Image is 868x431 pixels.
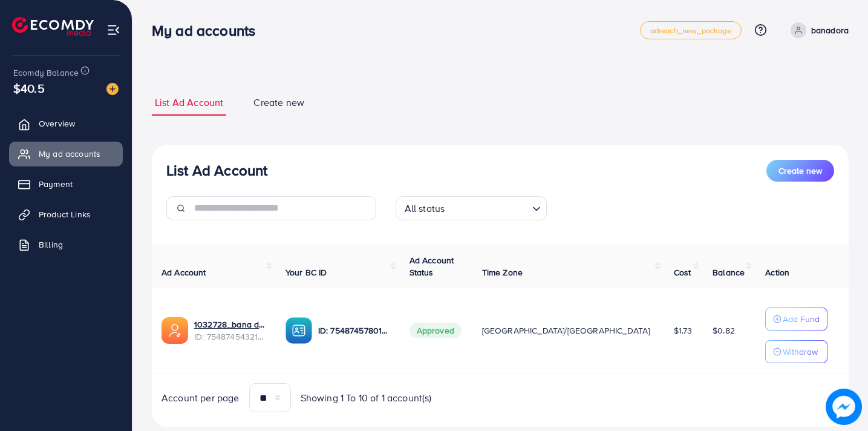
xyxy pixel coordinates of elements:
span: Create new [778,165,822,177]
img: image [826,389,862,425]
span: $1.73 [674,324,693,337]
span: Action [765,266,789,278]
span: Time Zone [482,266,523,278]
span: Your BC ID [286,266,327,278]
a: Overview [9,111,123,136]
a: Product Links [9,202,123,226]
input: Search for option [448,197,527,217]
button: Add Fund [765,308,827,331]
span: Ad Account [162,266,206,278]
span: [GEOGRAPHIC_DATA]/[GEOGRAPHIC_DATA] [482,324,650,337]
a: 1032728_bana dor ad account 1_1757579407255 [194,318,266,331]
span: Balance [713,266,745,278]
span: adreach_new_package [650,27,731,35]
button: Create new [766,160,834,182]
span: Create new [253,96,304,110]
span: All status [402,200,448,217]
h3: My ad accounts [152,22,265,39]
span: Approved [410,323,462,338]
span: My ad accounts [39,148,100,160]
p: ID: 7548745780125483025 [318,323,390,338]
a: banadora [786,22,849,38]
span: Product Links [39,208,91,220]
div: Search for option [396,196,547,220]
img: menu [106,23,120,37]
span: Showing 1 To 10 of 1 account(s) [301,391,432,405]
p: banadora [811,23,849,38]
div: <span class='underline'>1032728_bana dor ad account 1_1757579407255</span></br>7548745432170184711 [194,318,266,343]
span: Payment [39,178,73,190]
img: ic-ba-acc.ded83a64.svg [286,317,312,344]
a: Payment [9,172,123,196]
span: $0.82 [713,324,735,337]
span: Account per page [162,391,240,405]
span: Ad Account Status [410,254,454,278]
span: Overview [39,117,75,130]
a: adreach_new_package [640,21,742,39]
span: List Ad Account [155,96,223,110]
span: $40.5 [13,79,45,97]
img: image [106,83,119,95]
span: Ecomdy Balance [13,67,79,79]
a: My ad accounts [9,142,123,166]
p: Add Fund [783,312,820,326]
a: Billing [9,232,123,257]
span: Billing [39,239,63,251]
img: logo [12,17,94,36]
span: Cost [674,266,691,278]
img: ic-ads-acc.e4c84228.svg [162,317,188,344]
p: Withdraw [783,344,818,359]
span: ID: 7548745432170184711 [194,331,266,343]
button: Withdraw [765,340,827,363]
h3: List Ad Account [166,162,267,179]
